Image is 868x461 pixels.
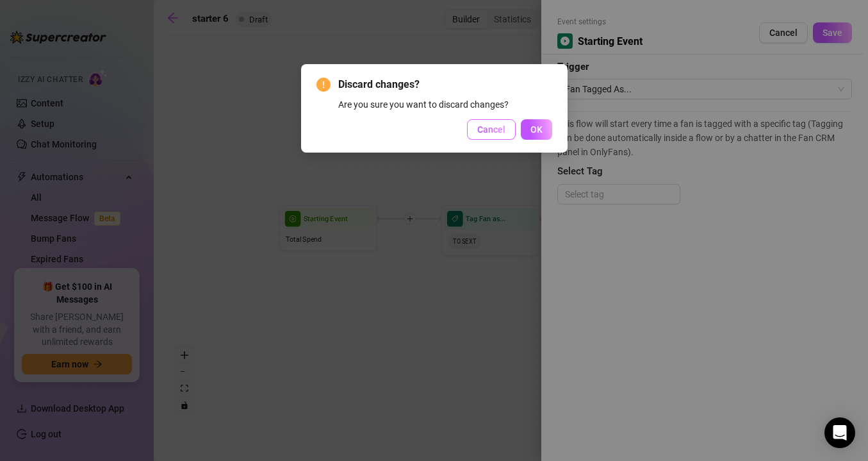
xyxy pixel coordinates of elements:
[530,124,543,135] span: OK
[338,77,552,92] span: Discard changes?
[477,124,505,135] span: Cancel
[467,119,516,140] button: Cancel
[316,78,331,92] span: exclamation-circle
[521,119,552,140] button: OK
[824,417,855,448] div: Open Intercom Messenger
[338,97,552,112] div: Are you sure you want to discard changes?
